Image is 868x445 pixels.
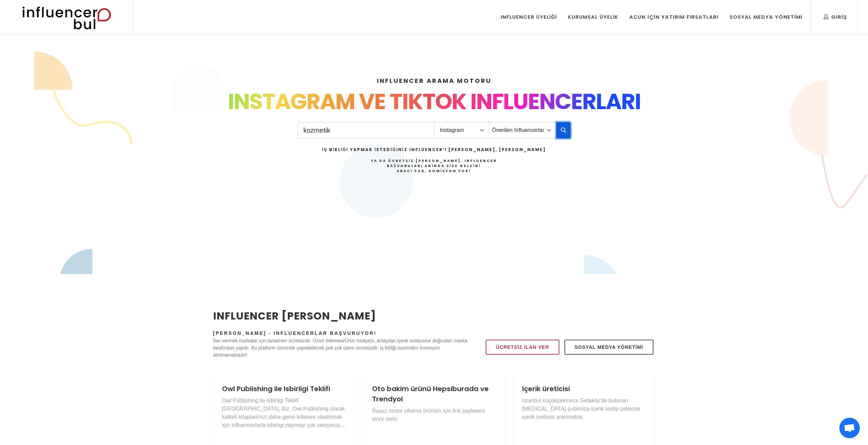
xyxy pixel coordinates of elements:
[839,418,860,438] div: Açık sohbet
[824,13,847,21] div: Giriş
[213,330,377,336] span: [PERSON_NAME] - Influencerlar Başvuruyor!
[730,13,803,21] div: Sosyal Medya Yönetimi
[522,384,570,394] a: Içerik üreticisi
[322,158,546,174] h4: Ya da Ücretsiz [PERSON_NAME], Influencer Başvuruları Anında Size Gelsin!
[564,340,653,355] a: Sosyal Medya Yönetimi
[501,13,557,21] div: Influencer Üyeliği
[213,85,655,118] div: INSTAGRAM VE TIKTOK INFLUENCERLARI
[372,384,489,404] a: Oto bakim ürünü Hepsiburada ve Trendyol
[629,13,718,21] div: Acun İçin Yatırım Fırsatları
[372,407,496,423] p: Susuz motor yikama ürünüm için link paylasimi story reels
[522,397,646,421] p: Istanbul küçükçekmece Sefaköy'de bulunan [MEDICAL_DATA] pubimiza içerik üretip çekecek içerik üre...
[397,168,472,174] strong: Aracı Yok, Komisyon Yok!
[568,13,618,21] div: Kurumsal Üyelik
[222,397,346,429] p: Owl Publishing ile Isbirligi Teklifi [GEOGRAPHIC_DATA], Biz, Owl Publishing olarak kaliteli kitap...
[213,76,655,85] h4: INFLUENCER ARAMA MOTORU
[496,343,549,351] span: Ücretsiz İlan Ver
[575,343,643,351] span: Sosyal Medya Yönetimi
[298,122,435,138] input: Search
[213,337,468,359] p: İlan vermek markalar için tamamen ücretsizdir. Ücret ödemesi/Ürün hediyesi, anlaşılan içerik üret...
[222,384,330,394] a: Owl Publishing ile Isbirligi Teklifi
[322,147,546,153] h2: İş Birliği Yapmak İstediğiniz Influencer’ı [PERSON_NAME], [PERSON_NAME]
[486,340,559,355] a: Ücretsiz İlan Ver
[213,308,468,324] h2: INFLUENCER [PERSON_NAME]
